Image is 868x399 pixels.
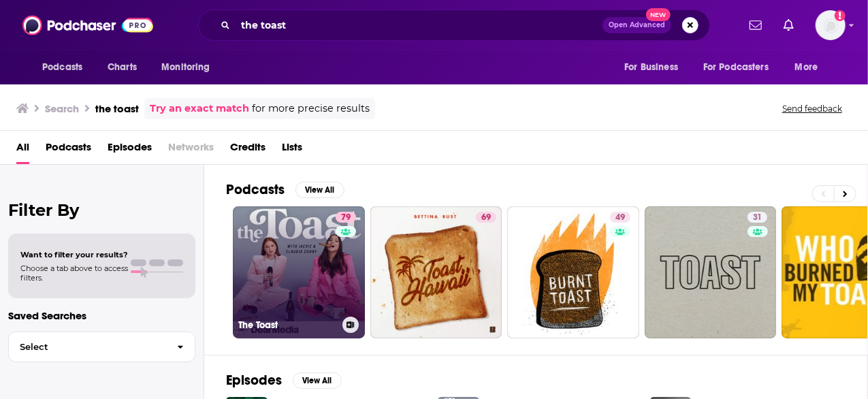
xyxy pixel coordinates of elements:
[168,136,214,164] span: Networks
[609,22,665,29] span: Open Advanced
[835,10,846,21] svg: Add a profile image
[95,102,139,115] h3: the toast
[20,264,128,283] span: Choose a tab above to access filters.
[748,212,767,223] a: 31
[8,309,195,322] p: Saved Searches
[16,136,29,164] a: All
[370,206,502,338] a: 69
[786,54,835,80] button: open menu
[238,319,337,331] h3: The Toast
[295,182,344,198] button: View All
[22,12,153,38] img: Podchaser - Follow, Share and Rate Podcasts
[42,58,82,77] span: Podcasts
[233,206,365,338] a: 79The Toast
[645,206,777,338] a: 31
[226,181,285,198] h2: Podcasts
[507,206,639,338] a: 49
[615,54,695,80] button: open menu
[150,101,249,116] a: Try an exact match
[703,58,769,77] span: For Podcasters
[778,103,846,114] button: Send feedback
[230,136,266,164] a: Credits
[99,54,145,80] a: Charts
[282,136,302,164] a: Lists
[226,372,342,389] a: EpisodesView All
[816,10,846,40] img: User Profile
[108,58,137,77] span: Charts
[236,14,602,36] input: Search podcasts, credits, & more...
[336,212,356,223] a: 79
[602,17,671,33] button: Open AdvancedNew
[226,372,282,389] h2: Episodes
[624,58,678,77] span: For Business
[795,58,818,77] span: More
[744,14,767,37] a: Show notifications dropdown
[341,211,351,225] span: 79
[615,211,625,225] span: 49
[8,332,195,362] button: Select
[476,212,496,223] a: 69
[226,181,344,198] a: PodcastsView All
[33,54,100,80] button: open menu
[108,136,152,164] a: Episodes
[816,10,846,40] button: Show profile menu
[293,372,342,389] button: View All
[161,58,210,77] span: Monitoring
[20,250,128,259] span: Want to filter your results?
[816,10,846,40] span: Logged in as aridings
[46,136,91,164] a: Podcasts
[198,10,710,41] div: Search podcasts, credits, & more...
[481,211,491,225] span: 69
[753,211,762,225] span: 31
[694,54,788,80] button: open menu
[252,101,370,116] span: for more precise results
[8,200,195,220] h2: Filter By
[610,212,630,223] a: 49
[152,54,227,80] button: open menu
[646,8,671,21] span: New
[778,14,799,37] a: Show notifications dropdown
[45,102,79,115] h3: Search
[9,342,166,351] span: Select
